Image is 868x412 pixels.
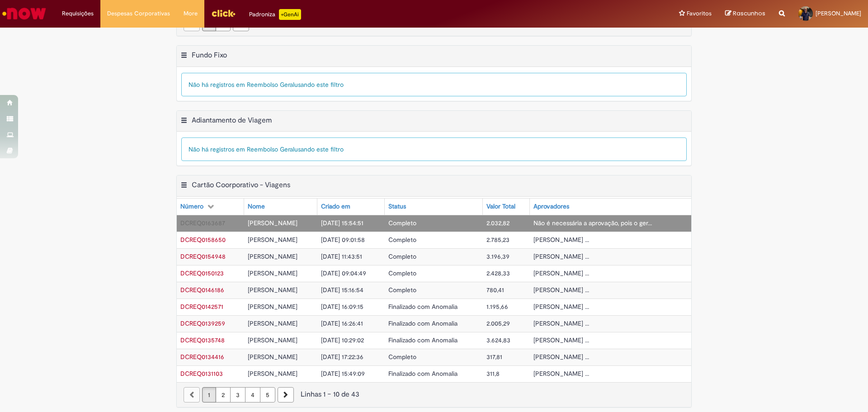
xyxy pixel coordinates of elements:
[211,6,236,20] img: click_logo_yellow_360x200.png
[180,319,225,327] span: DCREQ0139259
[294,145,344,153] span: usando este filtro
[180,219,225,227] span: DCREQ0163687
[388,336,458,344] span: Finalizado com Anomalia
[180,369,223,378] span: DCREQ0131103
[321,369,365,378] span: [DATE] 15:49:09
[294,81,344,89] span: usando este filtro
[486,353,502,361] span: 317,81
[180,269,224,277] span: DCREQ0150123
[486,202,515,211] div: Valor Total
[279,9,301,20] p: +GenAi
[248,269,297,277] span: [PERSON_NAME]
[321,286,363,294] span: [DATE] 15:16:54
[248,319,297,327] span: [PERSON_NAME]
[321,269,366,277] span: [DATE] 09:04:49
[533,303,589,311] span: [PERSON_NAME] ...
[388,319,458,327] span: Finalizado com Anomalia
[180,51,188,62] button: Fundo Fixo Menu de contexto
[533,336,589,344] span: [PERSON_NAME] ...
[180,116,188,128] button: Adiantamento de Viagem Menu de contexto
[733,9,765,18] span: Rascunhos
[486,286,504,294] span: 780,41
[486,303,508,311] span: 1.195,66
[180,252,226,260] a: Abrir Registro: DCREQ0154948
[181,137,687,161] div: Não há registros em Reembolso Geral
[249,9,301,20] div: Padroniza
[533,369,589,378] span: [PERSON_NAME] ...
[62,9,94,18] span: Requisições
[180,286,224,294] a: Abrir Registro: DCREQ0146186
[388,369,458,378] span: Finalizado com Anomalia
[388,353,416,361] span: Completo
[533,319,589,327] span: [PERSON_NAME] ...
[180,369,223,378] a: Abrir Registro: DCREQ0131103
[248,219,297,227] span: [PERSON_NAME]
[180,336,225,344] span: DCREQ0135748
[180,236,226,244] span: DCREQ0158650
[725,9,765,18] a: Rascunhos
[180,252,226,260] span: DCREQ0154948
[180,286,224,294] span: DCREQ0146186
[248,286,297,294] span: [PERSON_NAME]
[1,5,47,23] img: ServiceNow
[486,269,510,277] span: 2.428,33
[388,286,416,294] span: Completo
[278,387,294,403] a: Próxima página
[533,269,589,277] span: [PERSON_NAME] ...
[248,369,297,378] span: [PERSON_NAME]
[184,9,198,18] span: More
[486,369,500,378] span: 311,8
[180,303,223,311] span: DCREQ0142571
[260,387,275,403] a: Página 5
[245,387,260,403] a: Página 4
[533,219,652,227] span: Não é necessária a aprovação, pois o ger...
[216,387,231,403] a: Página 2
[533,286,589,294] span: [PERSON_NAME] ...
[321,219,363,227] span: [DATE] 15:54:51
[180,269,224,277] a: Abrir Registro: DCREQ0150123
[533,236,589,244] span: [PERSON_NAME] ...
[388,219,416,227] span: Completo
[248,336,297,344] span: [PERSON_NAME]
[486,336,510,344] span: 3.624,83
[388,269,416,277] span: Completo
[192,51,227,60] h2: Fundo Fixo
[180,353,224,361] span: DCREQ0134416
[321,336,364,344] span: [DATE] 10:29:02
[321,303,363,311] span: [DATE] 16:09:15
[107,9,170,18] span: Despesas Corporativas
[687,9,712,18] span: Favoritos
[321,319,363,327] span: [DATE] 16:26:41
[180,180,188,192] button: Cartão Coorporativo - Viagens Menu de contexto
[533,353,589,361] span: [PERSON_NAME] ...
[388,236,416,244] span: Completo
[248,303,297,311] span: [PERSON_NAME]
[248,252,297,260] span: [PERSON_NAME]
[177,382,691,407] nav: paginação
[230,387,245,403] a: Página 3
[184,389,684,400] div: Linhas 1 − 10 de 43
[388,202,406,211] div: Status
[321,252,362,260] span: [DATE] 11:43:51
[486,252,509,260] span: 3.196,39
[180,336,225,344] a: Abrir Registro: DCREQ0135748
[180,353,224,361] a: Abrir Registro: DCREQ0134416
[486,319,510,327] span: 2.005,29
[533,202,569,211] div: Aprovadores
[180,303,223,311] a: Abrir Registro: DCREQ0142571
[181,73,687,96] div: Não há registros em Reembolso Geral
[248,353,297,361] span: [PERSON_NAME]
[816,9,861,17] span: [PERSON_NAME]
[321,353,363,361] span: [DATE] 17:22:36
[202,387,216,403] a: Página 1
[248,236,297,244] span: [PERSON_NAME]
[533,252,589,260] span: [PERSON_NAME] ...
[180,319,225,327] a: Abrir Registro: DCREQ0139259
[486,219,509,227] span: 2.032,82
[321,202,350,211] div: Criado em
[180,219,225,227] a: Abrir Registro: DCREQ0163687
[180,202,203,211] div: Número
[192,116,272,125] h2: Adiantamento de Viagem
[248,202,265,211] div: Nome
[180,236,226,244] a: Abrir Registro: DCREQ0158650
